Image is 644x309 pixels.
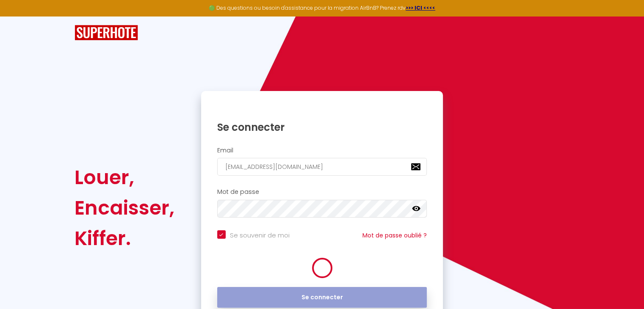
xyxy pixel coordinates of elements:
input: Ton Email [217,158,427,176]
h1: Se connecter [217,121,427,134]
h2: Mot de passe [217,188,427,196]
a: Mot de passe oublié ? [362,231,427,240]
img: SuperHote logo [75,25,138,41]
div: Kiffer. [75,223,174,254]
h2: Email [217,147,427,154]
a: >>> ICI <<<< [406,4,435,11]
div: Louer, [75,162,174,193]
div: Encaisser, [75,193,174,223]
button: Se connecter [217,287,427,308]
